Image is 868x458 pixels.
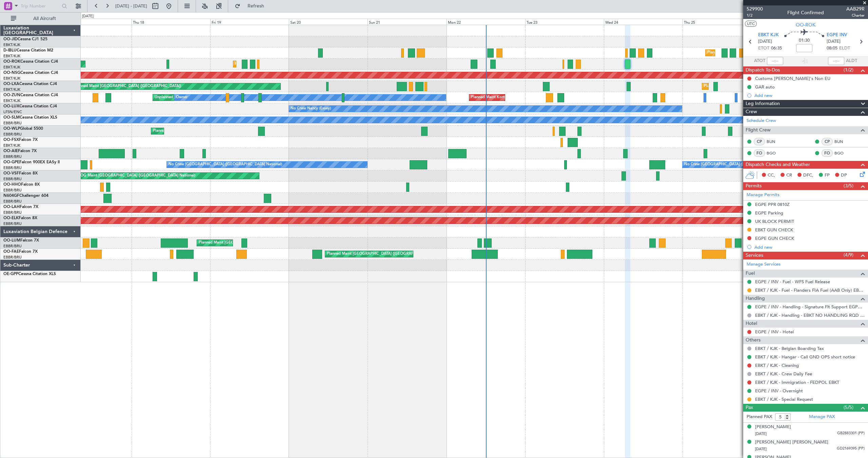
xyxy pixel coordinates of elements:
a: EBKT / KJK - Immigration - FEDPOL EBKT [755,379,839,385]
span: [DATE] [827,38,841,45]
span: Refresh [242,4,270,8]
div: Unplanned Maint [GEOGRAPHIC_DATA]-[GEOGRAPHIC_DATA] [155,92,264,103]
span: [DATE] [755,446,767,452]
span: AAB29R [846,5,865,13]
div: No Crew [GEOGRAPHIC_DATA] ([GEOGRAPHIC_DATA] National) [684,160,798,170]
a: OO-GPEFalcon 900EX EASy II [3,160,60,164]
a: BGO [767,150,782,156]
span: CC, [768,172,775,179]
span: Charter [846,13,865,18]
a: OO-LXACessna Citation CJ4 [3,82,57,86]
a: EGPE / INV - Overnight [755,388,803,394]
span: [DATE] [755,431,767,436]
span: Crew [746,108,757,116]
a: EBBR/BRU [3,244,22,249]
a: EBKT/KJK [3,42,20,47]
a: OO-LUMFalcon 7X [3,238,39,243]
a: N604GFChallenger 604 [3,194,48,198]
button: All Aircraft [7,13,74,24]
a: OO-WLPGlobal 5500 [3,127,43,131]
button: UTC [745,21,757,27]
a: EBKT/KJK [3,54,20,59]
span: OO-JID [3,37,18,41]
div: Planned Maint Kortrijk-[GEOGRAPHIC_DATA] [235,59,314,69]
div: [DATE] [82,14,94,19]
span: OO-LUM [3,238,20,243]
div: Add new [754,92,865,98]
span: DP [841,172,847,179]
a: BGO [834,150,850,156]
a: OO-HHOFalcon 8X [3,183,40,187]
div: CP [822,138,833,145]
span: Fuel [746,270,755,277]
div: No Crew [GEOGRAPHIC_DATA] ([GEOGRAPHIC_DATA] National) [169,160,282,170]
span: ATOT [754,58,765,64]
a: EBKT / KJK - Cleaning [755,362,799,368]
span: OO-FSX [3,138,19,142]
span: GB2883301 (PP) [837,431,865,436]
div: [PERSON_NAME] [PERSON_NAME] [755,439,828,446]
span: OO-ROK [796,21,815,28]
span: CR [786,172,792,179]
span: Leg Information [746,100,780,108]
span: OO-HHO [3,183,21,187]
span: OO-FAE [3,250,19,254]
span: EGPE INV [827,32,847,39]
span: All Aircraft [18,16,72,21]
div: EBKT GUN CHECK [755,227,793,233]
span: N604GF [3,194,19,198]
div: Planned Maint [GEOGRAPHIC_DATA] ([GEOGRAPHIC_DATA] National) [199,238,321,248]
div: [PERSON_NAME] [755,424,791,431]
a: Schedule Crew [747,118,776,124]
div: EGPE PPR 0810Z [755,202,790,207]
span: [DATE] - [DATE] [115,3,147,9]
span: 01:30 [799,37,810,44]
div: EGPE Parking [755,210,783,216]
a: EBKT / KJK - Handling - EBKT NO HANDLING RQD FOR CJ [755,312,865,318]
a: OO-NSGCessna Citation CJ4 [3,71,58,75]
label: Planned PAX [747,414,772,420]
span: (3/5) [844,182,853,189]
span: 06:35 [771,45,782,52]
div: GAR auto [755,84,775,90]
div: Thu 25 [683,19,761,25]
span: OO-SLM [3,116,20,120]
a: Manage PAX [809,414,835,420]
a: EBKT/KJK [3,98,20,103]
span: (1/2) [844,66,853,74]
div: Planned Maint Kortrijk-[GEOGRAPHIC_DATA] [704,81,783,91]
a: OO-SLMCessna Citation XLS [3,116,57,120]
a: Manage Services [747,261,781,268]
span: FP [825,172,830,179]
span: OO-GPE [3,160,19,164]
div: Wed 24 [604,19,683,25]
span: D-IBLU [3,48,17,53]
a: EBKT / KJK - Fuel - Flanders FIA Fuel (AAB Only) EBKT / KJK [755,287,865,293]
span: OO-LXA [3,82,19,86]
span: 1/2 [747,13,763,18]
div: Planned Maint Kortrijk-[GEOGRAPHIC_DATA] [471,92,550,103]
a: OO-ZUNCessna Citation CJ4 [3,93,58,97]
div: Mon 22 [447,19,525,25]
span: Handling [746,295,765,303]
div: FO [822,149,833,157]
a: EGPE / INV - Fuel - WFS Fuel Release [755,279,830,285]
div: Planned Maint [GEOGRAPHIC_DATA] ([GEOGRAPHIC_DATA] National) [327,249,450,259]
span: OO-VSF [3,171,19,175]
a: EBKT / KJK - Hangar - Call GND OPS short notice [755,354,855,360]
span: ELDT [839,45,850,52]
span: 08:05 [827,45,837,52]
span: Flight Crew [746,126,771,134]
div: CP [754,138,765,145]
span: ETOT [758,45,769,52]
a: Manage Permits [747,192,780,199]
span: Dispatch To-Dos [746,66,780,74]
div: Tue 23 [525,19,604,25]
a: BUN [834,139,850,145]
span: OO-ELK [3,216,19,220]
div: AOG Maint [GEOGRAPHIC_DATA] ([GEOGRAPHIC_DATA] National) [78,171,195,181]
a: EBKT/KJK [3,87,20,92]
div: UK BLOCK PERMIT [755,218,794,224]
div: Fri 19 [210,19,289,25]
span: EBKT KJK [758,32,779,39]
